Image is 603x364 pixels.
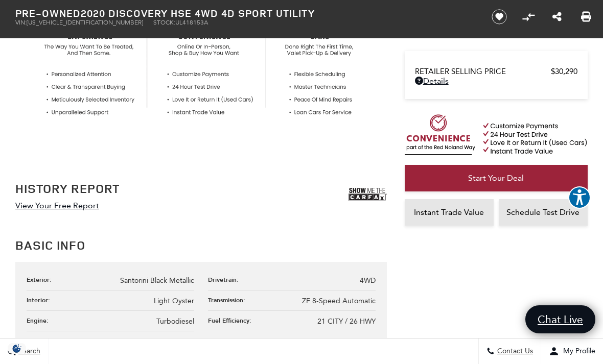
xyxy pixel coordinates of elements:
[15,236,387,254] h2: Basic Info
[521,9,536,25] button: Compare Vehicle
[551,67,577,76] span: $30,290
[208,296,250,304] div: Transmission:
[405,165,588,191] a: Start Your Deal
[175,19,208,26] span: UL418153A
[525,305,595,333] a: Chat Live
[415,67,577,76] a: Retailer Selling Price $30,290
[559,347,595,356] span: My Profile
[5,343,29,354] img: Opt-Out Icon
[15,6,81,20] strong: Pre-Owned
[488,9,511,25] button: Save vehicle
[153,19,175,26] span: Stock:
[27,296,55,304] div: Interior:
[302,297,376,305] span: ZF 8-Speed Automatic
[568,186,591,209] button: Explore your accessibility options
[495,347,533,356] span: Contact Us
[5,343,29,354] section: Click to Open Cookie Consent Modal
[552,11,562,23] a: Share this Pre-Owned 2020 Discovery HSE 4WD 4D Sport Utility
[506,207,579,217] span: Schedule Test Drive
[208,316,257,325] div: Fuel Efficiency:
[405,199,494,226] a: Instant Trade Value
[568,186,591,211] aside: Accessibility Help Desk
[154,297,194,305] span: Light Oyster
[468,173,524,183] span: Start Your Deal
[349,182,387,207] img: Show me the Carfax
[532,312,588,326] span: Chat Live
[415,76,577,86] a: Details
[499,199,588,226] a: Schedule Test Drive
[317,317,376,326] span: 21 CITY / 26 HWY
[360,276,376,285] span: 4WD
[27,336,57,345] div: Mileage:
[415,67,551,76] span: Retailer Selling Price
[156,317,194,326] span: Turbodiesel
[15,201,99,210] a: View Your Free Report
[414,207,484,217] span: Instant Trade Value
[27,275,57,284] div: Exterior:
[27,316,54,325] div: Engine:
[27,19,143,26] span: [US_VEHICLE_IDENTIFICATION_NUMBER]
[15,182,120,195] h2: History Report
[15,8,475,19] h1: 2020 Discovery HSE 4WD 4D Sport Utility
[208,275,244,284] div: Drivetrain:
[120,276,194,285] span: Santorini Black Metallic
[15,19,27,26] span: VIN:
[541,338,603,364] button: Open user profile menu
[581,11,591,23] a: Print this Pre-Owned 2020 Discovery HSE 4WD 4D Sport Utility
